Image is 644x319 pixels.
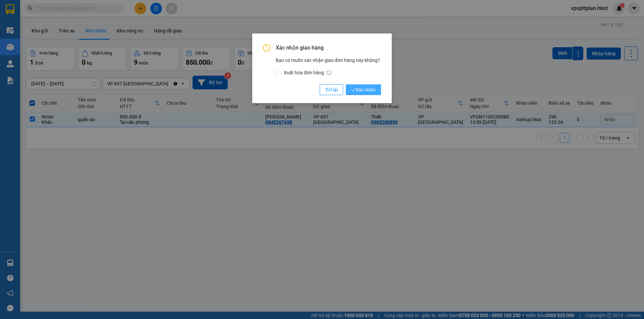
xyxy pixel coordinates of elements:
[351,86,376,93] span: Xác nhận
[351,88,356,92] span: check
[276,57,381,76] div: Bạn có muốn xác nhận giao đơn hàng này không?
[346,84,381,95] button: checkXác nhận
[327,70,331,75] span: info-circle
[276,44,381,52] span: Xác nhận giao hàng
[263,44,270,52] span: exclamation-circle
[325,86,338,93] span: Trở lại
[281,69,334,76] span: Xuất hóa đơn hàng
[320,84,343,95] button: Trở lại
